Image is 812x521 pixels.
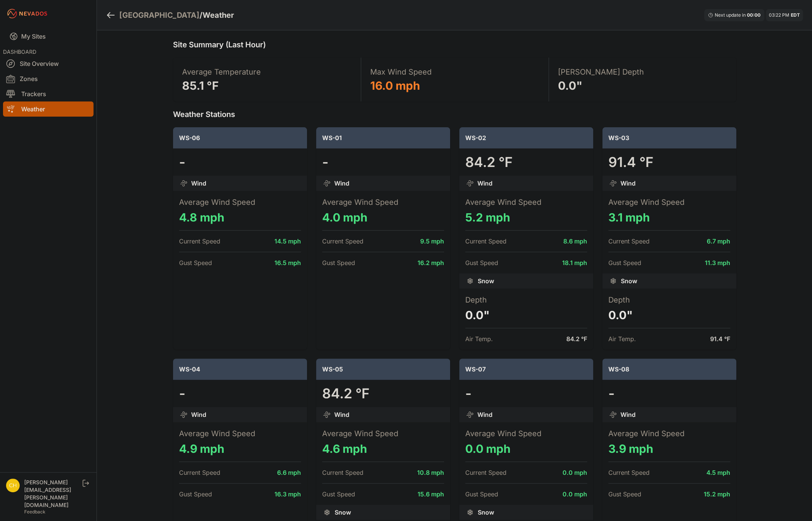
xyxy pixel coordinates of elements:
[3,71,94,86] a: Zones
[459,127,593,148] div: WS-02
[191,179,206,188] span: Wind
[322,468,363,477] dt: Current Speed
[316,127,450,148] div: WS-01
[173,359,307,380] div: WS-04
[274,258,301,267] dd: 16.5 mph
[173,39,736,50] h2: Site Summary (Last Hour)
[179,197,301,207] dt: Average Wind Speed
[706,468,730,477] dd: 4.5 mph
[322,237,363,246] dt: Current Speed
[608,468,650,477] dt: Current Speed
[459,359,593,380] div: WS-07
[563,490,587,499] dd: 0.0 mph
[420,237,444,246] dd: 9.5 mph
[562,258,587,267] dd: 18.1 mph
[24,479,81,509] div: [PERSON_NAME][EMAIL_ADDRESS][PERSON_NAME][DOMAIN_NAME]
[608,428,730,439] dt: Average Wind Speed
[465,334,493,343] dt: Air Temp.
[417,468,444,477] dd: 10.8 mph
[608,334,636,343] dt: Air Temp.
[3,48,36,55] span: DASHBOARD
[370,79,420,92] span: 16.0 mph
[182,67,261,76] span: Average Temperature
[608,197,730,207] dt: Average Wind Speed
[24,509,45,515] a: Feedback
[608,308,730,322] dd: 0.0"
[465,308,587,322] dd: 0.0"
[608,295,730,305] dt: Depth
[715,12,746,18] span: Next update in
[179,237,220,246] dt: Current Speed
[608,442,730,455] dd: 3.9 mph
[179,428,301,439] dt: Average Wind Speed
[3,86,94,101] a: Trackers
[173,109,736,120] h2: Weather Stations
[179,154,301,170] dd: -
[608,237,650,246] dt: Current Speed
[179,442,301,455] dd: 4.9 mph
[769,12,789,18] span: 03:22 PM
[563,237,587,246] dd: 8.6 mph
[179,211,301,224] dd: 4.8 mph
[418,490,444,499] dd: 15.6 mph
[563,468,587,477] dd: 0.0 mph
[608,154,730,170] dd: 91.4 °F
[465,237,507,246] dt: Current Speed
[465,197,587,207] dt: Average Wind Speed
[707,237,730,246] dd: 6.7 mph
[173,127,307,148] div: WS-06
[322,154,444,170] dd: -
[465,295,587,305] dt: Depth
[465,490,498,499] dt: Gust Speed
[199,10,203,20] span: /
[477,410,492,419] span: Wind
[705,258,730,267] dd: 11.3 mph
[322,258,355,267] dt: Gust Speed
[478,276,494,285] span: Snow
[322,386,444,401] dd: 84.2 °F
[602,359,736,380] div: WS-08
[465,386,587,401] dd: -
[465,258,498,267] dt: Gust Speed
[465,211,587,224] dd: 5.2 mph
[608,258,641,267] dt: Gust Speed
[704,490,730,499] dd: 15.2 mph
[179,490,212,499] dt: Gust Speed
[274,490,301,499] dd: 16.3 mph
[558,79,583,92] span: 0.0"
[418,258,444,267] dd: 16.2 mph
[322,490,355,499] dt: Gust Speed
[277,468,301,477] dd: 6.6 mph
[465,442,587,455] dd: 0.0 mph
[322,211,444,224] dd: 4.0 mph
[274,237,301,246] dd: 14.5 mph
[322,442,444,455] dd: 4.6 mph
[334,410,349,419] span: Wind
[119,10,199,20] a: [GEOGRAPHIC_DATA]
[316,359,450,380] div: WS-05
[710,334,730,343] dd: 91.4 °F
[3,27,94,45] a: My Sites
[179,468,220,477] dt: Current Speed
[791,12,800,18] span: EDT
[370,67,432,76] span: Max Wind Speed
[621,276,637,285] span: Snow
[558,67,644,76] span: [PERSON_NAME] Depth
[322,428,444,439] dt: Average Wind Speed
[620,410,636,419] span: Wind
[478,508,494,517] span: Snow
[602,127,736,148] div: WS-03
[747,12,761,18] div: 00 : 00
[608,211,730,224] dd: 3.1 mph
[335,508,351,517] span: Snow
[6,8,48,20] img: Nevados
[620,179,636,188] span: Wind
[608,490,641,499] dt: Gust Speed
[203,10,234,20] h3: Weather
[608,386,730,401] dd: -
[477,179,492,188] span: Wind
[106,5,234,25] nav: Breadcrumb
[465,154,587,170] dd: 84.2 °F
[322,197,444,207] dt: Average Wind Speed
